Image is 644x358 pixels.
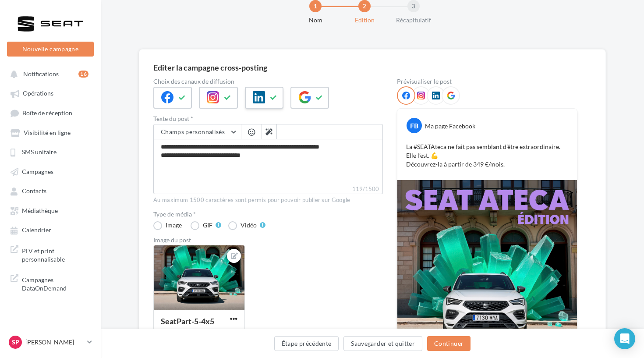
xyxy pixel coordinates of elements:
div: FB [407,118,422,133]
a: Boîte de réception [5,105,96,121]
button: Notifications 16 [5,66,92,82]
div: Récapitulatif [386,16,442,25]
p: La #SEATAteca ne fait pas semblant d’être extraordinaire. Elle l’est. 💪 Découvrez-la à partir de ... [406,142,568,169]
label: 119/1500 [153,184,383,194]
button: Champs personnalisés [154,124,241,139]
p: [PERSON_NAME] [25,338,84,347]
a: Sp [PERSON_NAME] [7,334,94,351]
button: Sauvegarder et quitter [343,336,422,351]
div: Vidéo [241,222,257,228]
div: GIF [203,222,212,228]
div: 16 [78,71,88,78]
div: Open Intercom Messenger [614,328,635,349]
a: Visibilité en ligne [5,124,96,140]
span: Campagnes [22,168,53,175]
div: Prévisualiser le post [397,78,577,85]
div: Ma page Facebook [425,122,475,131]
span: Opérations [23,90,53,97]
div: Image [166,222,182,228]
a: Contacts [5,183,96,198]
span: Champs personnalisés [161,128,225,135]
button: Nouvelle campagne [7,42,94,57]
a: SMS unitaire [5,144,96,160]
div: SeatPart-5-4x5 [161,316,214,326]
a: Campagnes DataOnDemand [5,270,96,296]
button: Continuer [427,336,471,351]
div: Nom [287,16,343,25]
label: Texte du post * [153,116,383,122]
a: Calendrier [5,222,96,237]
div: Image du post [153,237,383,243]
a: Campagnes [5,163,96,179]
label: Choix des canaux de diffusion [153,78,383,85]
label: Type de média * [153,211,383,217]
span: PLV et print personnalisable [22,245,90,264]
a: Opérations [5,85,96,101]
a: PLV et print personnalisable [5,241,96,267]
button: Étape précédente [274,336,339,351]
span: SMS unitaire [22,149,57,156]
span: Médiathèque [22,207,58,214]
span: Notifications [23,70,59,78]
span: Sp [12,338,19,347]
span: Calendrier [22,227,51,234]
a: Médiathèque [5,202,96,218]
span: Boîte de réception [22,109,72,117]
div: Editer la campagne cross-posting [153,64,267,71]
div: Edition [336,16,393,25]
div: Au maximum 1500 caractères sont permis pour pouvoir publier sur Google [153,196,383,204]
span: Campagnes DataOnDemand [22,274,90,293]
span: Visibilité en ligne [24,129,71,136]
span: Contacts [22,188,46,195]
